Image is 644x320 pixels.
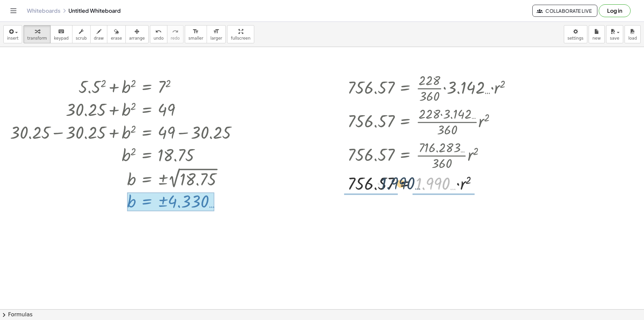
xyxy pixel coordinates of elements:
button: keyboardkeypad [50,25,72,43]
span: new [592,36,601,41]
span: keypad [54,36,69,41]
i: keyboard [58,28,64,36]
span: draw [94,36,104,41]
span: erase [111,36,122,41]
button: arrange [125,25,149,43]
button: insert [3,25,22,43]
i: format_size [193,28,199,36]
button: transform [23,25,51,43]
i: format_size [213,28,219,36]
span: fullscreen [231,36,250,41]
button: Log in [599,4,631,17]
span: Collaborate Live [538,8,592,14]
button: format_sizelarger [207,25,226,43]
button: save [606,25,623,43]
button: fullscreen [227,25,254,43]
button: format_sizesmaller [185,25,207,43]
button: redoredo [167,25,183,43]
button: new [589,25,605,43]
button: undoundo [150,25,167,43]
button: Toggle navigation [8,5,19,16]
i: undo [155,28,162,36]
button: load [625,25,641,43]
button: scrub [72,25,91,43]
span: insert [7,36,18,41]
span: smaller [189,36,203,41]
span: save [610,36,619,41]
span: undo [154,36,164,41]
span: scrub [76,36,87,41]
button: settings [564,25,587,43]
button: draw [90,25,108,43]
span: transform [27,36,47,41]
span: redo [171,36,180,41]
span: larger [210,36,222,41]
span: arrange [129,36,145,41]
span: load [628,36,637,41]
i: redo [172,28,178,36]
button: Collaborate Live [532,5,597,17]
a: Whiteboards [27,7,60,14]
span: settings [568,36,584,41]
button: erase [107,25,125,43]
